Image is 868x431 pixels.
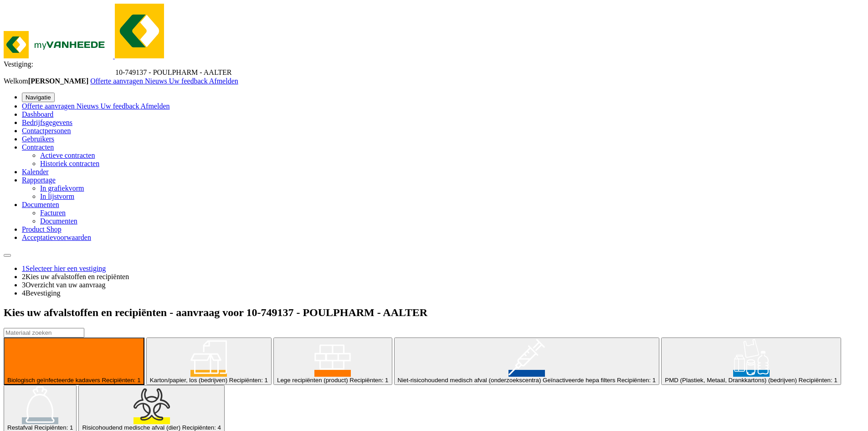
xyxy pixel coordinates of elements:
[22,127,71,135] a: Contactpersonen
[169,77,208,85] span: Uw feedback
[40,151,95,159] a: Actieve contracten
[5,411,152,431] iframe: chat widget
[22,102,77,110] a: Offerte aanvragen
[145,77,169,85] a: Nieuws
[4,328,84,338] input: Materiaal zoeken
[90,77,143,85] span: Offerte aanvragen
[22,273,26,280] span: 2
[22,201,59,208] a: Documenten
[101,102,141,110] a: Uw feedback
[90,77,145,85] a: Offerte aanvragen
[150,377,227,384] span: Karton/papier, los (bedrijven)
[394,338,660,385] button: Niet-risicohoudend medisch afval (onderzoekscentra) Geïnactiveerde hepa filters Recipiënten: 1
[665,377,797,384] span: PMD (Plastiek, Metaal, Drankkartons) (bedrijven)
[277,377,348,384] span: Lege recipiënten (product)
[115,68,231,76] span: 10-749137 - POULPHARM - AALTER
[799,377,837,384] span: Recipiënten: 1
[273,338,392,385] button: Lege recipiënten (product) Recipiënten: 1
[22,168,49,176] a: Kalender
[146,338,272,385] button: Karton/papier, los (bedrijven) Recipiënten: 1
[22,93,55,102] button: Navigatie
[543,377,615,384] span: Geïnactiveerde hepa filters
[22,102,75,110] span: Offerte aanvragen
[22,281,26,289] span: 3
[22,119,72,126] a: Bedrijfsgegevens
[22,234,91,241] a: Acceptatievoorwaarden
[22,135,54,143] a: Gebruikers
[26,289,60,297] span: Bevestiging
[26,94,51,101] span: Navigatie
[169,77,209,85] a: Uw feedback
[229,377,268,384] span: Recipiënten: 1
[22,289,26,297] span: 4
[26,273,129,280] span: Kies uw afvalstoffen en recipiënten
[77,102,101,110] a: Nieuws
[22,225,62,233] a: Product Shop
[4,306,864,319] h2: Kies uw afvalstoffen en recipiënten - aanvraag voor 10-749137 - POULPHARM - AALTER
[141,102,170,110] a: Afmelden
[145,77,167,85] span: Nieuws
[182,424,221,431] span: Recipiënten: 4
[7,377,100,384] span: Biologisch geïnfecteerde kadavers
[40,192,74,200] a: In lijstvorm
[661,338,841,385] button: PMD (Plastiek, Metaal, Drankkartons) (bedrijven) Recipiënten: 1
[28,77,88,85] strong: [PERSON_NAME]
[22,265,26,272] span: 1
[22,265,106,272] a: 1Selecteer hier een vestiging
[26,281,105,289] span: Overzicht van uw aanvraag
[22,110,53,118] a: Dashboard
[4,338,144,385] button: Biologisch geïnfecteerde kadavers Recipiënten: 1
[209,77,238,85] a: Afmelden
[4,31,113,58] img: myVanheede
[101,102,139,110] span: Uw feedback
[349,377,388,384] span: Recipiënten: 1
[4,60,33,68] span: Vestiging:
[40,217,77,225] a: Documenten
[22,143,54,151] a: Contracten
[40,160,99,167] a: Historiek contracten
[102,377,140,384] span: Recipiënten: 1
[398,377,541,384] span: Niet-risicohoudend medisch afval (onderzoekscentra)
[617,377,656,384] span: Recipiënten: 1
[26,265,106,272] span: Selecteer hier een vestiging
[4,77,90,85] span: Welkom
[22,176,56,184] a: Rapportage
[40,184,84,192] a: In grafiekvorm
[115,4,164,58] img: myVanheede
[77,102,99,110] span: Nieuws
[40,209,66,217] a: Facturen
